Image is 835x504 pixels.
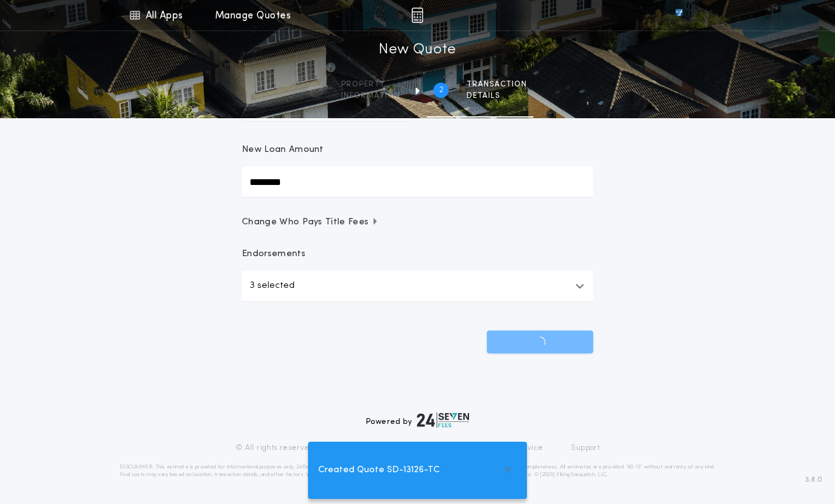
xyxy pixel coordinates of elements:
[411,8,423,23] img: img
[242,167,593,197] input: New Loan Amount
[652,9,706,22] img: vs-icon
[318,463,440,477] span: Created Quote SD-13126-TC
[379,40,456,60] h1: New Quote
[341,91,400,101] span: information
[417,412,469,428] img: logo
[242,216,593,229] button: Change Who Pays Title Fees
[467,91,527,101] span: details
[242,271,593,301] button: 3 selected
[467,79,527,90] span: Transaction
[341,79,400,90] span: Property
[242,216,379,229] span: Change Who Pays Title Fees
[439,85,444,95] h2: 2
[242,144,324,156] p: New Loan Amount
[249,278,295,294] p: 3 selected
[242,248,593,261] p: Endorsements
[366,412,469,428] div: Powered by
